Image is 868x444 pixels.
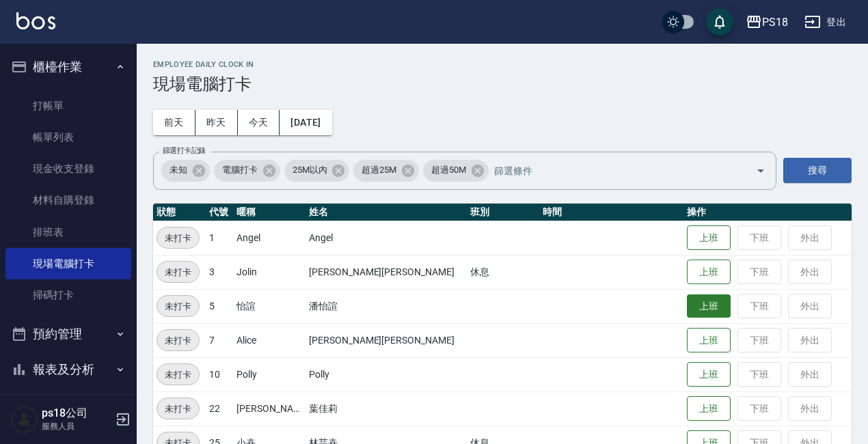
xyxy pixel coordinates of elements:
p: 服務人員 [42,420,111,432]
button: PS18 [740,8,794,36]
span: 未打卡 [157,402,199,416]
img: Person [11,406,38,433]
button: 上班 [687,294,731,318]
td: Jolin [233,255,306,289]
td: Polly [233,357,306,391]
span: 未打卡 [157,333,199,348]
button: 上班 [687,260,731,285]
button: 上班 [687,396,731,421]
a: 打帳單 [5,90,131,122]
a: 現金收支登錄 [5,153,131,184]
div: PS18 [762,14,788,31]
td: [PERSON_NAME][PERSON_NAME] [306,323,467,357]
span: 電腦打卡 [214,163,266,177]
div: 超過50M [423,160,489,182]
div: 超過25M [353,160,419,182]
h3: 現場電腦打卡 [153,74,852,94]
button: 上班 [687,328,731,353]
td: 葉佳莉 [306,391,467,426]
th: 時間 [539,204,684,221]
span: 未知 [161,163,195,177]
span: 未打卡 [157,367,199,382]
button: 搜尋 [783,158,852,183]
button: 預約管理 [5,316,131,352]
a: 材料自購登錄 [5,184,131,216]
span: 超過50M [423,163,474,177]
button: 報表及分析 [5,352,131,387]
button: 上班 [687,362,731,387]
td: 5 [206,289,233,323]
td: Angel [233,221,306,255]
span: 25M以內 [284,163,336,177]
th: 代號 [206,204,233,221]
button: [DATE] [280,110,331,135]
td: 3 [206,255,233,289]
h5: ps18公司 [42,406,111,420]
td: [PERSON_NAME] [233,391,306,426]
td: 22 [206,391,233,426]
button: 前天 [153,110,195,135]
td: Polly [306,357,467,391]
button: 登出 [799,10,852,35]
button: 櫃檯作業 [5,49,131,85]
button: 昨天 [195,110,238,135]
span: 未打卡 [157,231,199,245]
button: Open [750,160,772,182]
td: 1 [206,221,233,255]
th: 暱稱 [233,204,306,221]
td: Alice [233,323,306,357]
td: 怡諠 [233,289,306,323]
td: 10 [206,357,233,391]
td: Angel [306,221,467,255]
button: 今天 [238,110,280,135]
td: 潘怡諠 [306,289,467,323]
th: 狀態 [153,204,206,221]
td: 7 [206,323,233,357]
div: 25M以內 [284,160,350,182]
a: 排班表 [5,217,131,248]
th: 班別 [467,204,539,221]
a: 掃碼打卡 [5,279,131,311]
div: 電腦打卡 [214,160,280,182]
a: 帳單列表 [5,122,131,153]
span: 未打卡 [157,299,199,314]
td: 休息 [467,255,539,289]
label: 篩選打卡記錄 [163,145,206,156]
img: Logo [16,12,55,29]
button: save [706,8,733,36]
h2: Employee Daily Clock In [153,60,852,69]
input: 篩選條件 [491,158,732,182]
a: 現場電腦打卡 [5,248,131,279]
button: 客戶管理 [5,387,131,422]
th: 操作 [683,204,852,221]
button: 上班 [687,225,731,251]
th: 姓名 [306,204,467,221]
div: 未知 [161,160,210,182]
td: [PERSON_NAME][PERSON_NAME] [306,255,467,289]
span: 未打卡 [157,265,199,279]
span: 超過25M [353,163,405,177]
